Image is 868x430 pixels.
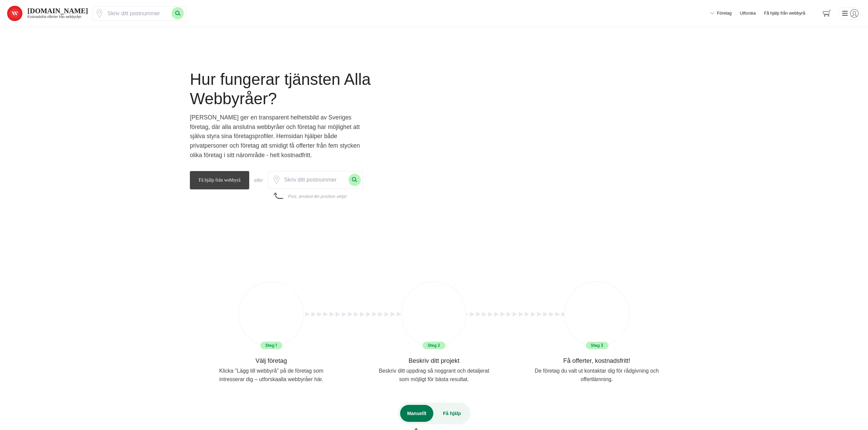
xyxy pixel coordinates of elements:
a: Alla Webbyråer [DOMAIN_NAME] Kostnadsfria offerter från webbyråer [7,5,88,22]
span: Få hjälp från webbyrå [764,11,805,17]
p: Beskriv ditt uppdrag så noggrant och detaljerat som möjligt för bästa resultat. [377,367,491,384]
a: alla webbyråer här [278,376,322,382]
p: De företag du valt ut kontaktar dig för rådgivning och offertlämning. [532,367,662,384]
span: Klicka för att använda din position. [272,175,281,184]
p: [PERSON_NAME] ger en transparent helhetsbild av Sveriges företag, där alla anslutna webbyråer och... [190,113,369,163]
a: Utforska [740,11,756,17]
div: Få hjälp [436,405,468,422]
span: Få hjälp från webbyrå [190,171,249,189]
button: Sök med postnummer [172,7,184,19]
p: Klicka "Lägg till webbyrå" på de företag som intresserar dig – utforska . [206,367,336,384]
img: Alla Webbyråer [7,6,22,21]
h1: Hur fungerar tjänsten Alla Webbyråer? [190,70,389,113]
h4: Få offerter, kostnadsfritt! [515,356,678,367]
h2: Kostnadsfria offerter från webbyråer [27,15,88,19]
span: Klicka för att använda din position. [95,9,104,18]
strong: [DOMAIN_NAME] [27,7,88,15]
button: Sök med postnummer [349,174,361,186]
input: Skriv ditt postnummer [281,173,349,187]
h4: Välj företag [190,356,353,367]
div: eller [254,176,263,184]
svg: Pin / Karta [95,9,104,18]
h4: Beskriv ditt projekt [353,356,515,367]
div: Manuellt [400,405,434,422]
span: navigation-cart [818,7,836,19]
span: Företag [717,11,731,17]
div: Psst, använd din position vetja! [288,194,347,200]
svg: Pin / Karta [272,175,281,184]
input: Skriv ditt postnummer [104,6,172,20]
